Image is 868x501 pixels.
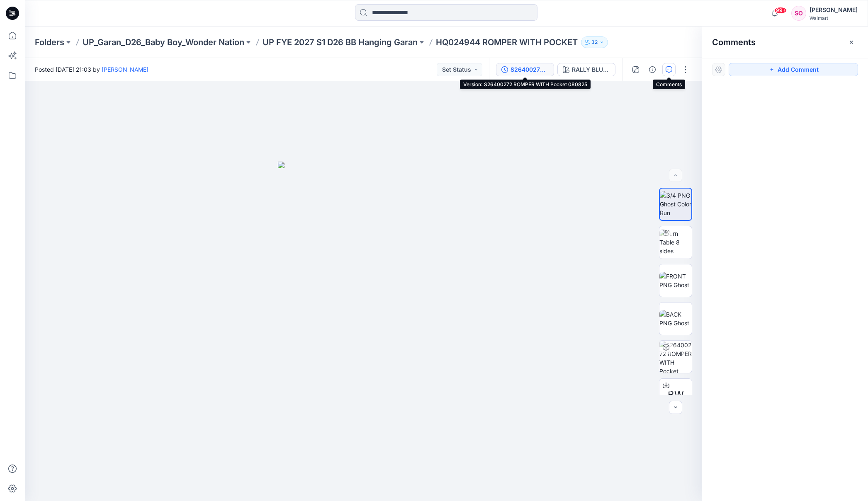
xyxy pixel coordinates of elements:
button: S26400272 ROMPER WITH Pocket 080825 [496,63,554,76]
h2: Comments [712,37,756,47]
button: RALLY BLUE MULTI STRIPE [557,63,615,76]
a: [PERSON_NAME] [102,66,148,73]
button: 32 [581,36,608,48]
p: 32 [591,38,598,47]
span: BW [668,387,684,402]
a: UP_Garan_D26_Baby Boy_Wonder Nation [83,36,244,48]
img: S26400272 ROMPER WITH Pocket 080825 RALLY BLUE MULTI STRIPE [659,341,692,373]
div: [PERSON_NAME] [810,5,858,15]
div: RALLY BLUE MULTI STRIPE [572,65,610,74]
img: Turn Table 8 sides [659,229,692,255]
div: S26400272 ROMPER WITH Pocket 080825 [511,65,549,74]
a: UP FYE 2027 S1 D26 BB Hanging Garan [263,36,418,48]
span: Posted [DATE] 21:03 by [35,65,148,74]
img: BACK PNG Ghost [659,310,692,327]
img: FRONT PNG Ghost [659,272,692,289]
div: Walmart [810,15,858,21]
span: 99+ [774,7,787,14]
img: 3/4 PNG Ghost Color Run [660,191,691,217]
button: Details [646,63,659,76]
button: Add Comment [729,63,858,76]
a: Folders [35,36,64,48]
p: HQ024944 ROMPER WITH POCKET [436,36,578,48]
div: SO [791,6,806,21]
